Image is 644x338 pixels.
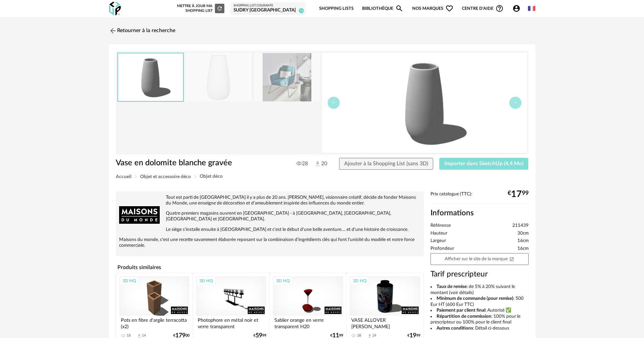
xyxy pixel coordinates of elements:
[322,53,527,153] img: thumbnail.png
[116,158,284,168] h1: Vase en dolomite blanche gravée
[511,192,522,197] span: 17
[118,53,183,101] img: thumbnail.png
[142,333,146,338] div: 14
[119,316,190,329] div: Pots en fibre d'argile terracotta (x2)
[350,276,370,285] div: 3D HQ
[512,4,520,13] span: Account Circle icon
[437,296,513,301] b: Minimum de commande (pour remise)
[299,8,304,13] span: 14
[517,246,529,252] span: 16cm
[200,174,223,179] span: Objet déco
[430,325,529,332] li: : Détail ci-dessous
[409,333,416,338] span: 19
[186,53,251,101] img: vase-en-dolomite-blanche-gravee-1000-10-2-211439_1.jpg
[119,195,420,206] p: Tout est parti de [GEOGRAPHIC_DATA] il y a plus de 20 ans. [PERSON_NAME], visionnaire créatif, dé...
[116,262,424,272] h4: Produits similaires
[512,223,529,229] span: 211439
[437,308,485,313] b: Paiement par client final
[517,238,529,244] span: 16cm
[444,161,524,166] span: Importer dans SketchUp (4,4 Mo)
[437,314,491,319] b: Répartition de commission
[430,253,529,265] a: Afficher sur le site de la marqueOpen In New icon
[314,160,327,168] span: 20
[330,333,343,338] div: € 99
[196,276,216,285] div: 3D HQ
[495,4,504,13] span: Help Circle Outline icon
[253,333,266,338] div: € 99
[395,4,403,13] span: Magnify icon
[445,4,453,13] span: Heart Outline icon
[119,276,139,285] div: 3D HQ
[430,208,529,218] h2: Informations
[430,246,454,252] span: Profondeur
[296,160,308,167] span: 28
[196,316,266,329] div: Photophore en métal noir et verre transparent
[119,195,160,235] img: brand logo
[119,211,420,222] p: Quatre premiers magasins ouvrent en [GEOGRAPHIC_DATA] - à [GEOGRAPHIC_DATA], [GEOGRAPHIC_DATA], [...
[528,5,535,12] img: fr
[517,231,529,237] span: 30cm
[319,1,354,17] a: Shopping Lists
[412,1,453,17] span: Nos marques
[217,6,223,10] span: Refresh icon
[175,333,185,338] span: 179
[430,231,447,237] span: Hauteur
[119,227,420,233] p: Le siège s'installe ensuite à [GEOGRAPHIC_DATA] et c'est le début d'une belle aventure.... et d'u...
[350,316,420,329] div: VASE ALLOVER [PERSON_NAME]
[430,308,529,314] li: : Autorisé ✅
[430,296,529,308] li: : 500 Eur HT (600 Eur TTC)
[234,7,303,14] div: SUDRY [GEOGRAPHIC_DATA]
[332,333,339,338] span: 11
[176,4,224,13] div: Mettre à jour ma Shopping List
[273,276,293,285] div: 3D HQ
[407,333,420,338] div: € 99
[362,1,403,17] a: BibliothèqueMagnify icon
[437,284,467,289] b: Taux de remise
[140,174,191,179] span: Objet et accessoire déco
[439,158,529,170] button: Importer dans SketchUp (4,4 Mo)
[372,333,376,338] div: 24
[508,192,529,197] div: € 99
[357,333,361,338] div: 38
[109,2,121,16] img: OXP
[234,4,303,14] a: Shopping List courante SUDRY [GEOGRAPHIC_DATA] 14
[254,53,320,101] img: vase-en-dolomite-blanche-gravee-1000-10-2-211439_14.jpg
[430,191,529,204] div: Prix catalogue (TTC):
[109,23,175,38] a: Retourner à la recherche
[314,160,321,167] img: Téléchargements
[234,4,303,8] div: Shopping List courante
[116,174,131,179] span: Accueil
[430,238,446,244] span: Largeur
[430,314,529,325] li: : 100% pour le prescripteur ou 100% pour le client final
[509,256,514,261] span: Open In New icon
[430,223,451,229] span: Référence
[344,161,428,166] span: Ajouter à la Shopping List (sans 3D)
[339,158,433,170] button: Ajouter à la Shopping List (sans 3D)
[119,237,420,248] p: Maisons du monde, c'est une recette savamment élaborée reposant sur la combinaison d'ingrédients ...
[116,174,529,179] div: Breadcrumb
[109,27,117,35] img: svg+xml;base64,PHN2ZyB3aWR0aD0iMjQiIGhlaWdodD0iMjQiIHZpZXdCb3g9IjAgMCAyNCAyNCIgZmlsbD0ibm9uZSIgeG...
[173,333,190,338] div: € 00
[430,284,529,296] li: : de 5% à 20% suivant le montant (voir détails)
[512,4,524,13] span: Account Circle icon
[256,333,262,338] span: 59
[430,269,529,279] h3: Tarif prescripteur
[462,4,504,13] span: Centre d'aideHelp Circle Outline icon
[437,326,473,331] b: Autres conditions
[127,333,131,338] div: 18
[273,316,343,329] div: Sablier orange en verre transparent H20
